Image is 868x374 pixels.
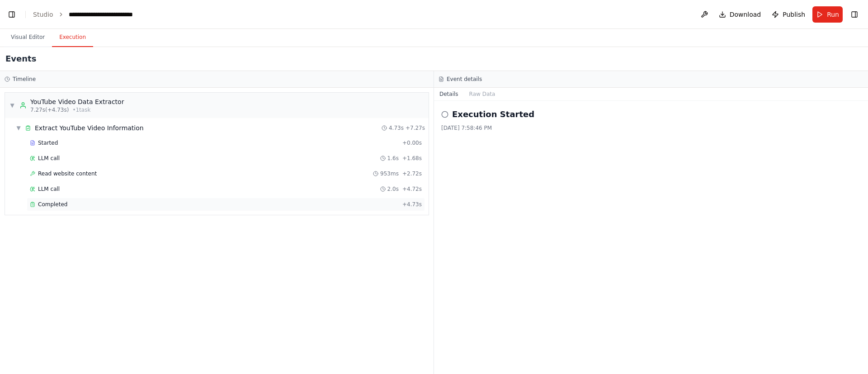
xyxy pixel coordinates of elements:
span: 953ms [380,170,399,177]
span: + 4.72s [402,185,422,193]
span: ▼ [9,102,15,109]
a: Studio [33,11,53,18]
span: + 1.68s [402,155,422,162]
h2: Execution Started [452,108,534,121]
span: 4.73s [389,124,404,132]
span: Publish [783,10,805,19]
button: Hide right sidebar [848,8,861,21]
h2: Events [5,52,36,65]
span: Download [730,10,761,19]
span: Read website content [38,170,97,177]
nav: breadcrumb [33,10,154,19]
h3: Timeline [13,76,36,83]
span: ▼ [16,124,21,132]
div: YouTube Video Data Extractor [30,97,124,106]
span: Completed [38,201,67,208]
button: Visual Editor [4,28,52,47]
span: LLM call [38,185,60,193]
span: • 1 task [72,106,90,114]
button: Publish [768,6,809,23]
span: + 0.00s [402,139,422,147]
button: Raw Data [464,88,501,100]
div: [DATE] 7:58:46 PM [441,124,861,132]
h3: Event details [447,76,482,83]
button: Show left sidebar [5,8,18,21]
span: 7.27s (+4.73s) [30,106,69,114]
button: Details [434,88,464,100]
span: + 7.27s [406,124,425,132]
span: 1.6s [387,155,399,162]
button: Download [715,6,765,23]
span: Started [38,139,58,147]
button: Execution [52,28,93,47]
span: Extract YouTube Video Information [35,123,144,133]
span: + 2.72s [402,170,422,177]
span: + 4.73s [402,201,422,208]
span: Run [827,10,839,19]
span: 2.0s [387,185,399,193]
span: LLM call [38,155,60,162]
button: Run [812,6,843,23]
